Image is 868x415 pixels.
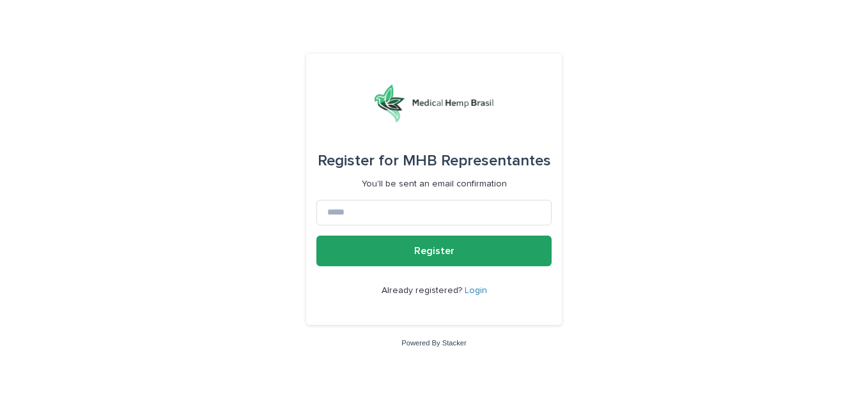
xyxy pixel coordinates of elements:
span: Already registered? [382,286,465,295]
span: Register [414,246,454,256]
div: MHB Representantes [318,143,551,179]
img: 4UqDjhnrSSm1yqNhTQ7x [375,84,493,123]
p: You'll be sent an email confirmation [362,179,507,190]
span: Register for [318,153,399,169]
a: Powered By Stacker [401,339,466,347]
a: Login [465,286,487,295]
button: Register [316,236,552,266]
